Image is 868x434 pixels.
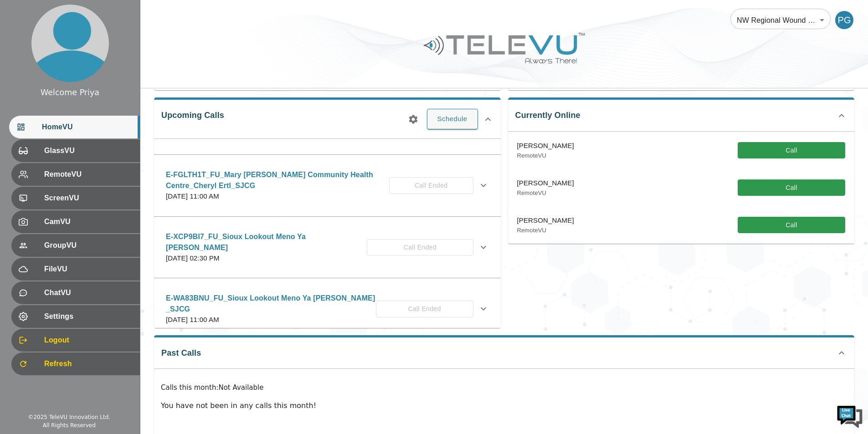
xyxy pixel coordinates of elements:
[738,179,845,196] button: Call
[166,231,367,253] p: E-XCP9BI7_FU_Sioux Lookout Meno Ya [PERSON_NAME]
[47,48,153,60] div: Chat with us now
[161,383,847,393] p: Calls this month : Not Available
[517,189,574,198] p: RemoteVU
[28,413,110,421] div: © 2025 TeleVU Innovation Ltd.
[31,5,109,82] img: profile.png
[11,187,140,209] div: ScreenVU
[166,169,389,191] p: E-FGLTH1T_FU_Mary [PERSON_NAME] Community Health Centre_Cheryl Ertl_SJCG
[5,249,174,281] textarea: Type your message and hit 'Enter'
[11,352,140,375] div: Refresh
[166,253,367,264] p: [DATE] 02:30 PM
[44,358,133,369] span: Refresh
[166,315,376,325] p: [DATE] 11:00 AM
[43,421,96,429] div: All Rights Reserved
[517,226,574,235] p: RemoteVU
[44,335,133,346] span: Logout
[11,234,140,257] div: GroupVU
[44,145,133,156] span: GlassVU
[517,141,574,151] p: [PERSON_NAME]
[517,151,574,160] p: RemoteVU
[159,164,496,207] div: E-FGLTH1T_FU_Mary [PERSON_NAME] Community Health Centre_Cheryl Ertl_SJCG[DATE] 11:00 AMCall Ended
[427,109,478,129] button: Schedule
[42,122,133,133] span: HomeVU
[149,5,171,26] div: Minimize live chat window
[44,264,133,275] span: FileVU
[11,305,140,328] div: Settings
[166,191,389,202] p: [DATE] 11:00 AM
[517,215,574,226] p: [PERSON_NAME]
[730,7,831,33] div: NW Regional Wound Care
[44,169,133,180] span: RemoteVU
[159,287,496,331] div: E-WA83BNU_FU_Sioux Lookout Meno Ya [PERSON_NAME] _SJCG[DATE] 11:00 AMCall Ended
[11,329,140,352] div: Logout
[44,216,133,227] span: CamVU
[44,240,133,251] span: GroupVU
[11,163,140,186] div: RemoteVU
[517,178,574,189] p: [PERSON_NAME]
[422,29,586,67] img: Logo
[738,217,845,234] button: Call
[11,210,140,233] div: CamVU
[44,311,133,322] span: Settings
[44,287,133,298] span: ChatVU
[835,11,853,29] div: PG
[166,293,376,315] p: E-WA83BNU_FU_Sioux Lookout Meno Ya [PERSON_NAME] _SJCG
[161,400,847,411] p: You have not been in any calls this month!
[53,115,126,207] span: We're online!
[11,139,140,162] div: GlassVU
[836,402,863,429] img: Chat Widget
[44,193,133,204] span: ScreenVU
[159,226,496,269] div: E-XCP9BI7_FU_Sioux Lookout Meno Ya [PERSON_NAME][DATE] 02:30 PMCall Ended
[15,42,38,65] img: d_736959983_company_1615157101543_736959983
[11,258,140,281] div: FileVU
[11,281,140,304] div: ChatVU
[41,87,99,98] div: Welcome Priya
[738,142,845,159] button: Call
[9,116,140,138] div: HomeVU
